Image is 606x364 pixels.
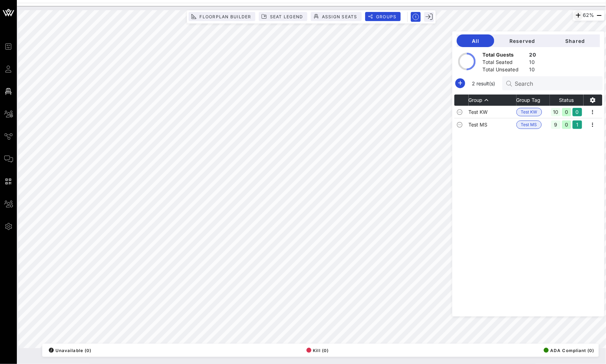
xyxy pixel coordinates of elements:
button: Kill (0) [304,345,329,355]
span: All [462,38,489,44]
span: ADA Compliant (0) [544,348,594,353]
td: Test KW [469,106,516,118]
div: Total Seated [483,59,527,67]
div: 10 [529,66,536,75]
span: Group Tag [516,97,541,103]
button: Assign Seats [311,12,362,21]
span: Assign Seats [322,14,357,19]
button: Shared [550,34,600,47]
th: Group Tag [516,95,550,106]
button: Seat Legend [259,12,308,21]
div: 0 [562,121,571,129]
td: Test MS [469,118,516,131]
th: Group: Sorted ascending. Activate to sort descending. [469,95,516,106]
span: Shared [556,38,594,44]
div: / [49,348,54,353]
div: 9 [551,121,560,129]
span: 2 result(s) [469,80,498,87]
button: ADA Compliant (0) [542,345,594,355]
div: 10 [551,108,560,116]
span: Reserved [500,38,545,44]
button: /Unavailable (0) [47,345,91,355]
span: Unavailable (0) [49,348,91,353]
span: Seat Legend [270,14,303,19]
div: 1 [573,121,582,129]
div: 0 [562,108,571,116]
span: Kill (0) [307,348,329,353]
button: All [457,34,494,47]
div: 0 [573,108,582,116]
span: Test MS [521,121,537,129]
th: Status [550,95,583,106]
span: Group [469,97,483,103]
button: Floorplan Builder [189,12,255,21]
span: Test KW [521,108,538,116]
div: Total Unseated [483,66,527,75]
button: Reserved [494,34,550,47]
div: 10 [529,59,536,67]
span: Groups [376,14,397,19]
div: Total Guests [483,51,527,60]
div: 20 [529,51,536,60]
span: Floorplan Builder [199,14,251,19]
div: 62% [573,10,605,21]
button: Groups [365,12,401,21]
